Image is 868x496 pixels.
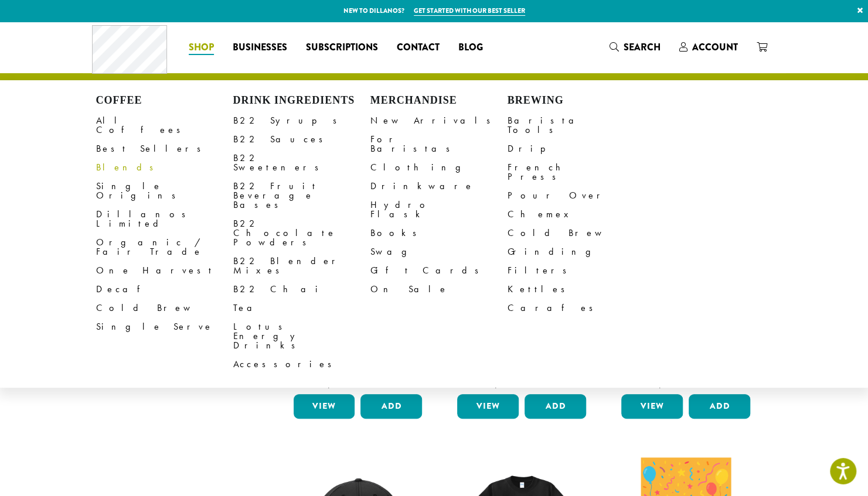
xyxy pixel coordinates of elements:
[294,394,355,419] a: View
[96,177,233,205] a: Single Origins
[233,130,370,149] a: B22 Sauces
[96,139,233,158] a: Best Sellers
[370,224,508,242] a: Books
[370,280,508,299] a: On Sale
[370,242,508,261] a: Swag
[96,233,233,261] a: Organic / Fair Trade
[508,205,645,224] a: Chemex
[508,94,645,107] h4: Brewing
[692,40,738,54] span: Account
[689,394,750,419] button: Add
[96,261,233,280] a: One Harvest
[291,204,426,389] a: Bodum Electric Milk Frother $30.00
[414,6,525,16] a: Get started with our best seller
[508,139,645,158] a: Drip
[96,158,233,177] a: Blends
[370,94,508,107] h4: Merchandise
[233,355,370,374] a: Accessories
[370,261,508,280] a: Gift Cards
[600,37,670,57] a: Search
[96,299,233,317] a: Cold Brew
[508,261,645,280] a: Filters
[233,111,370,130] a: B22 Syrups
[233,149,370,177] a: B22 Sweeteners
[508,280,645,299] a: Kettles
[621,394,683,419] a: View
[179,38,223,57] a: Shop
[96,205,233,233] a: Dillanos Limited
[370,111,508,130] a: New Arrivals
[508,224,645,242] a: Cold Brew
[370,196,508,224] a: Hydro Flask
[508,242,645,261] a: Grinding
[397,40,440,55] span: Contact
[96,317,233,336] a: Single Serve
[454,204,589,389] a: Bodum Electric Water Kettle $25.00
[508,186,645,205] a: Pour Over
[525,394,586,419] button: Add
[370,130,508,158] a: For Baristas
[360,394,422,419] button: Add
[624,40,661,54] span: Search
[233,317,370,355] a: Lotus Energy Drinks
[233,40,287,55] span: Businesses
[370,177,508,196] a: Drinkware
[96,111,233,139] a: All Coffees
[233,252,370,280] a: B22 Blender Mixes
[233,299,370,317] a: Tea
[233,177,370,214] a: B22 Fruit Beverage Bases
[233,280,370,299] a: B22 Chai
[508,158,645,186] a: French Press
[457,394,519,419] a: View
[508,299,645,317] a: Carafes
[96,280,233,299] a: Decaf
[189,40,214,55] span: Shop
[508,111,645,139] a: Barista Tools
[233,94,370,107] h4: Drink Ingredients
[458,40,483,55] span: Blog
[618,204,753,389] a: Bodum Handheld Milk Frother $10.00
[233,214,370,252] a: B22 Chocolate Powders
[306,40,378,55] span: Subscriptions
[370,158,508,177] a: Clothing
[96,94,233,107] h4: Coffee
